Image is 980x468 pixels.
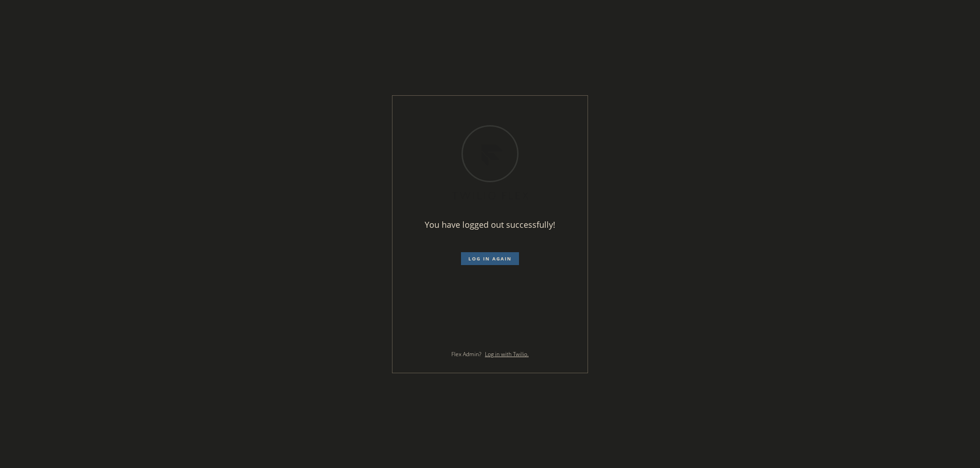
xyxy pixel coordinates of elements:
[425,219,555,230] span: You have logged out successfully!
[468,255,512,262] span: Log in again
[451,350,481,358] span: Flex Admin?
[461,252,519,265] button: Log in again
[485,350,529,358] a: Log in with Twilio.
